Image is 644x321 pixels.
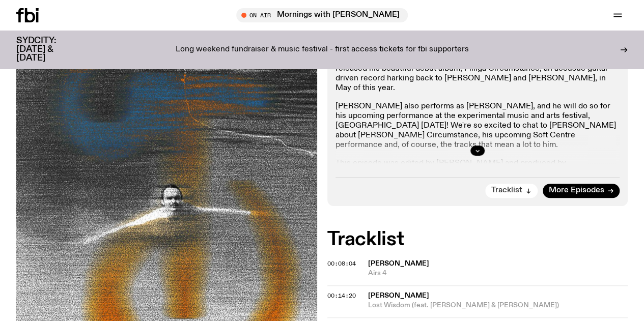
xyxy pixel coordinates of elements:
button: Tracklist [485,184,538,198]
span: 00:14:20 [327,291,356,300]
h3: Style [4,41,149,52]
a: More Episodes [543,184,620,198]
span: More Episodes [549,187,604,194]
p: [PERSON_NAME] also performs as [PERSON_NAME], and he will do so for his upcoming performance at t... [335,102,620,151]
span: 00:08:04 [327,259,356,268]
button: 00:08:04 [327,261,356,267]
span: [PERSON_NAME] [368,292,429,299]
div: Outline [4,4,149,13]
span: Lost Wisdom (feat. [PERSON_NAME] & [PERSON_NAME]) [368,301,628,310]
a: Back to Top [15,13,55,22]
label: Font Size [4,71,35,79]
span: Tracklist [491,187,522,194]
button: 00:14:20 [327,293,356,299]
h3: SYDCITY: [DATE] & [DATE] [16,37,81,63]
span: [PERSON_NAME] [368,260,429,267]
a: Tracklist [15,22,44,31]
p: [DATE], we're thrilled to be joined by Gomeroi musician, [PERSON_NAME]. [PERSON_NAME] performs un... [335,45,620,94]
span: Airs 4 [368,269,628,278]
p: Long weekend fundraiser & music festival - first access tickets for fbi supporters [176,45,469,54]
button: On AirMornings with [PERSON_NAME] [236,8,408,22]
h2: Tracklist [327,230,628,249]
